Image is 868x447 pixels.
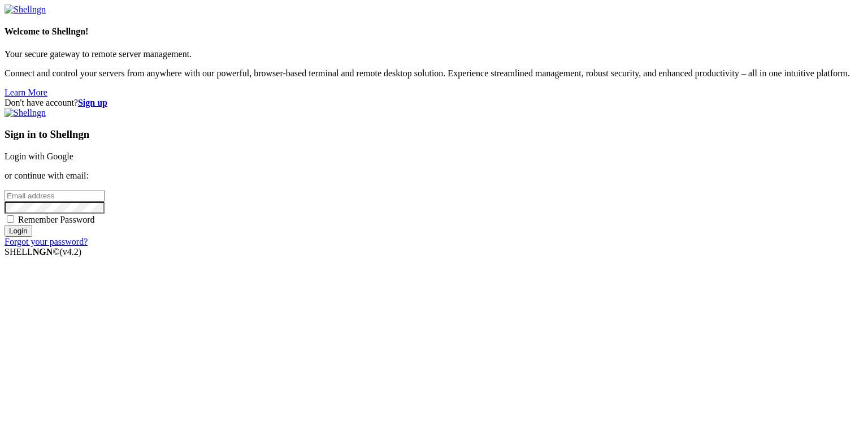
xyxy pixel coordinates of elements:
input: Email address [5,190,105,202]
p: Connect and control your servers from anywhere with our powerful, browser-based terminal and remo... [5,68,863,79]
a: Learn More [5,88,47,97]
h4: Welcome to Shellngn! [5,27,863,37]
input: Remember Password [7,215,14,223]
p: or continue with email: [5,171,863,181]
a: Sign up [78,98,107,107]
h3: Sign in to Shellngn [5,128,863,141]
div: Don't have account? [5,98,863,108]
img: Shellngn [5,5,46,15]
b: NGN [33,247,53,257]
span: 4.2.0 [60,247,82,257]
span: Remember Password [18,215,95,224]
input: Login [5,225,32,237]
a: Login with Google [5,151,73,161]
a: Forgot your password? [5,237,88,246]
p: Your secure gateway to remote server management. [5,49,863,59]
img: Shellngn [5,108,46,118]
span: SHELL © [5,247,81,257]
